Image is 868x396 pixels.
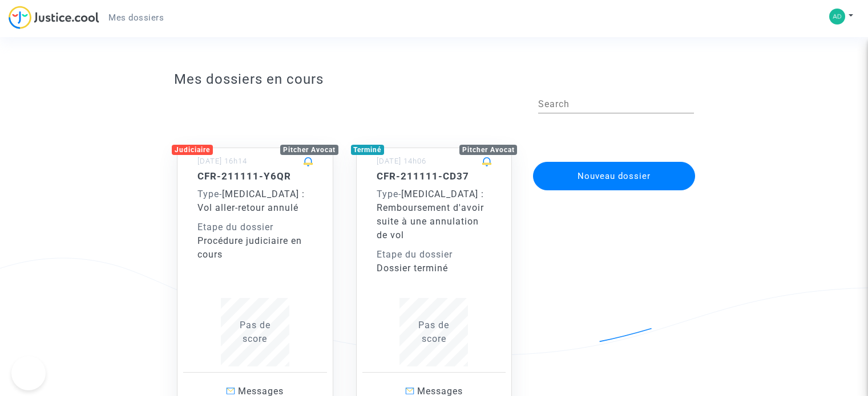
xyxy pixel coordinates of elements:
div: Pitcher Avocat [280,145,338,155]
small: [DATE] 14h06 [377,157,426,165]
span: Type [197,189,219,199]
img: 0a4545a8e8642b6eb784423b059551a6 [829,9,845,25]
span: - [377,189,401,199]
h3: Mes dossiers en cours [174,71,694,88]
div: Dossier terminé [377,262,492,275]
div: Etape du dossier [377,248,492,262]
div: Pitcher Avocat [459,145,518,155]
span: Pas de score [240,320,271,344]
div: Etape du dossier [197,221,313,234]
h5: CFR-211111-Y6QR [197,170,313,182]
span: Pas de score [418,320,449,344]
span: Type [377,189,398,199]
small: [DATE] 16h14 [197,157,247,165]
span: [MEDICAL_DATA] : Vol aller-retour annulé [197,189,305,213]
span: - [197,189,222,199]
span: [MEDICAL_DATA] : Remboursement d'avoir suite à une annulation de vol [377,189,484,240]
a: Mes dossiers [99,9,173,26]
a: Nouveau dossier [532,154,696,165]
h5: CFR-211111-CD37 [377,170,492,182]
img: jc-logo.svg [9,6,99,29]
div: Terminé [351,145,385,155]
button: Nouveau dossier [533,162,695,190]
div: Judiciaire [172,145,213,155]
div: Procédure judiciaire en cours [197,234,313,262]
iframe: Help Scout Beacon - Open [11,356,46,390]
span: Mes dossiers [108,13,164,23]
